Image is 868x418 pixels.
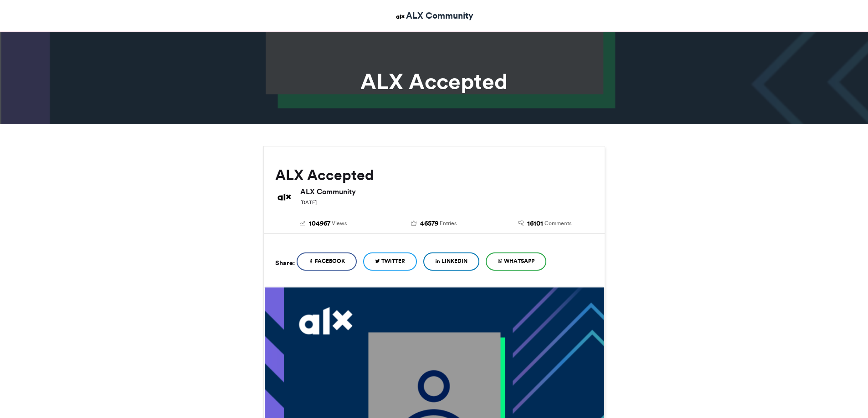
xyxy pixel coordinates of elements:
[527,219,543,229] span: 16101
[496,219,593,229] a: 16101 Comments
[385,219,483,229] a: 46579 Entries
[381,257,405,265] span: Twitter
[395,11,406,22] img: ALX Community
[275,167,593,183] h2: ALX Accepted
[275,188,293,206] img: ALX Community
[332,219,347,227] span: Views
[544,219,571,227] span: Comments
[297,252,357,271] a: Facebook
[486,252,546,271] a: WhatsApp
[275,219,372,229] a: 104967 Views
[300,199,317,206] small: [DATE]
[442,257,467,265] span: LinkedIn
[315,257,345,265] span: Facebook
[363,252,417,271] a: Twitter
[440,219,457,227] span: Entries
[275,257,295,269] h5: Share:
[181,71,687,92] h1: ALX Accepted
[423,252,479,271] a: LinkedIn
[309,219,330,229] span: 104967
[300,188,593,195] h6: ALX Community
[395,9,473,22] a: ALX Community
[504,257,534,265] span: WhatsApp
[420,219,438,229] span: 46579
